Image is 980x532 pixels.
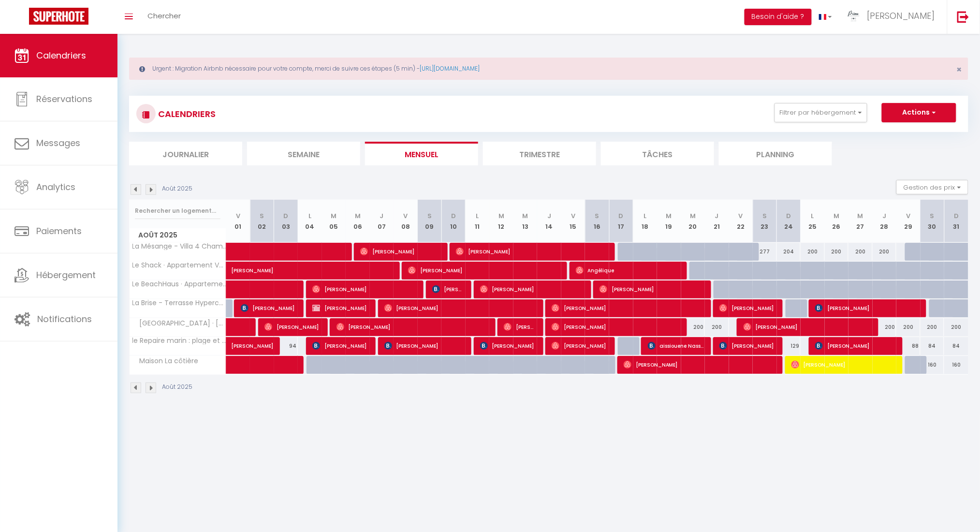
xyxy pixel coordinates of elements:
abbr: L [476,211,479,221]
li: Tâches [601,142,714,165]
div: 88 [896,337,921,355]
button: Actions [882,103,956,122]
abbr: D [954,211,959,221]
a: [PERSON_NAME] [226,337,250,355]
span: Le Shack · Appartement Vue Mer - Le Shack [131,262,228,269]
th: 15 [561,200,585,243]
div: 200 [921,318,945,336]
abbr: M [498,211,504,221]
li: Journalier [129,142,242,165]
input: Rechercher un logement... [135,202,220,220]
span: [PERSON_NAME] [624,355,777,374]
h3: CALENDRIERS [156,103,216,125]
li: Mensuel [365,142,478,165]
th: 04 [298,200,322,243]
th: 28 [873,200,897,243]
span: [PERSON_NAME] [384,299,538,317]
abbr: J [715,211,719,221]
abbr: J [883,211,887,221]
span: [PERSON_NAME] [815,337,896,355]
div: 200 [848,243,873,261]
abbr: M [858,211,863,221]
span: Messages [36,137,80,149]
th: 25 [801,200,825,243]
abbr: L [644,211,646,221]
div: 200 [873,318,897,336]
abbr: L [811,211,814,221]
span: [PERSON_NAME] [552,299,705,317]
div: Urgent : Migration Airbnb nécessaire pour votre compte, merci de suivre ces étapes (5 min) - [129,58,968,80]
span: [PERSON_NAME] [600,280,704,298]
div: 200 [896,318,921,336]
button: Besoin d'aide ? [745,9,812,25]
li: Semaine [247,142,360,165]
span: [PERSON_NAME] [241,299,297,317]
div: 160 [921,356,945,374]
abbr: S [260,211,264,221]
li: Trimestre [483,142,596,165]
div: 200 [873,243,897,261]
span: Calendriers [36,49,86,61]
button: Filtrer par hébergement [775,103,867,122]
abbr: V [403,211,408,221]
abbr: D [786,211,791,221]
span: [PERSON_NAME] [384,337,465,355]
abbr: S [930,211,935,221]
span: [PERSON_NAME] [312,280,417,298]
span: Réservations [36,93,92,105]
img: ... [847,9,861,23]
span: Août 2025 [130,228,226,242]
button: Gestion des prix [896,180,968,194]
li: Planning [719,142,832,165]
abbr: S [762,211,767,221]
span: Le BeachHaus · Appartement Avec Jardin Proche [GEOGRAPHIC_DATA] [131,281,228,288]
div: 200 [705,318,729,336]
th: 24 [777,200,801,243]
span: [PERSON_NAME] [867,10,935,22]
span: [PERSON_NAME] [312,337,369,355]
button: Close [957,65,962,74]
th: 20 [681,200,705,243]
abbr: S [595,211,600,221]
span: [PERSON_NAME] [264,318,321,336]
th: 31 [944,200,968,243]
th: 05 [322,200,346,243]
th: 19 [657,200,681,243]
abbr: D [619,211,624,221]
span: [PERSON_NAME] [336,318,490,336]
span: [PERSON_NAME] [360,242,441,261]
th: 17 [609,200,633,243]
th: 13 [513,200,538,243]
th: 23 [753,200,777,243]
img: logout [957,11,969,23]
th: 09 [418,200,442,243]
th: 14 [537,200,561,243]
th: 07 [370,200,394,243]
span: [PERSON_NAME] [719,299,776,317]
abbr: V [739,211,743,221]
abbr: L [308,211,311,221]
div: 84 [921,337,945,355]
a: [URL][DOMAIN_NAME] [420,64,480,73]
span: [PERSON_NAME] [456,242,609,261]
p: Août 2025 [162,383,192,392]
abbr: V [571,211,575,221]
abbr: J [547,211,551,221]
span: Chercher [147,11,181,21]
p: Août 2025 [162,184,192,193]
span: [PERSON_NAME] [552,318,681,336]
abbr: V [907,211,911,221]
span: [PERSON_NAME] [815,299,920,317]
th: 27 [848,200,873,243]
th: 10 [441,200,466,243]
th: 03 [274,200,298,243]
span: Maison La côtière [131,356,201,367]
abbr: M [523,211,528,221]
span: aissiouene Nassim [648,337,704,355]
span: [PERSON_NAME] [231,332,276,350]
div: 94 [274,337,298,355]
th: 29 [896,200,921,243]
abbr: S [427,211,432,221]
th: 30 [921,200,945,243]
span: [PERSON_NAME] [504,318,536,336]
